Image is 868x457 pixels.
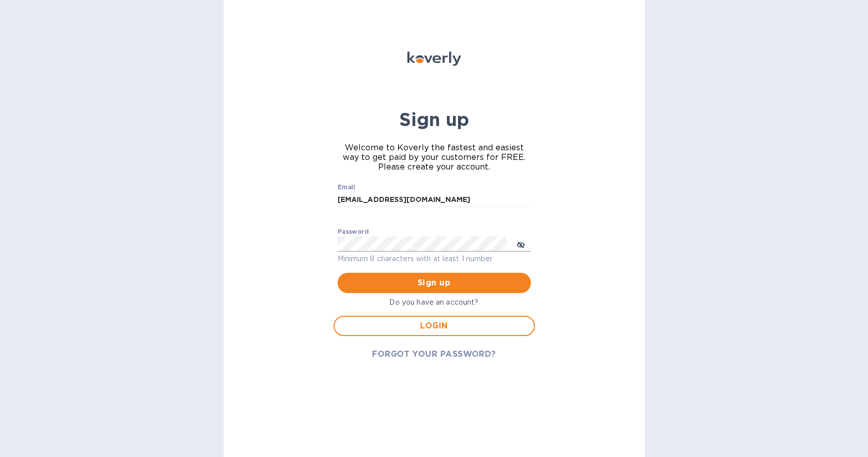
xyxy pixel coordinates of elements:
[338,229,368,235] label: Password
[364,344,504,364] button: FORGOT YOUR PASSWORD?
[346,277,523,289] span: Sign up
[407,52,461,66] img: Koverly
[338,143,531,172] span: Welcome to Koverly the fastest and easiest way to get paid by your customers for FREE. Please cre...
[372,348,496,360] span: FORGOT YOUR PASSWORD?
[511,234,531,254] button: toggle password visibility
[338,253,531,265] p: Minimum 8 characters with at least 1 number
[343,320,526,332] span: LOGIN
[399,108,469,131] b: Sign up
[334,316,535,336] button: LOGIN
[338,185,355,191] label: Email
[334,297,535,308] p: Do you have an account?
[338,273,531,293] button: Sign up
